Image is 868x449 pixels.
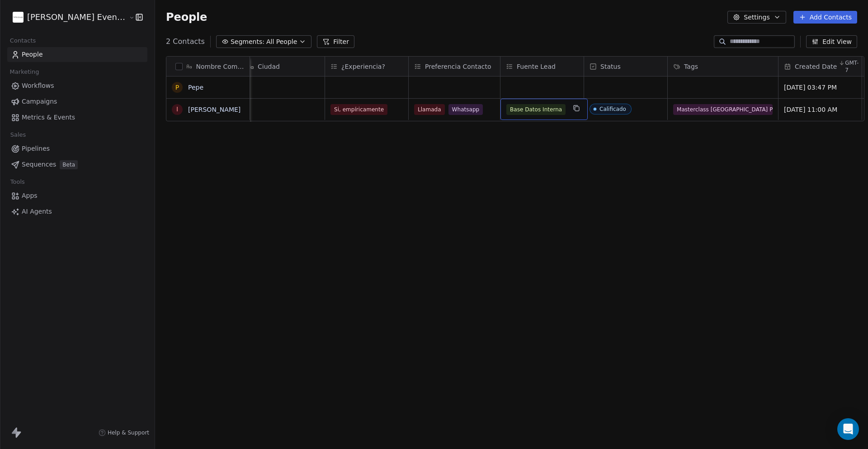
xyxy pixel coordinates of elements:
[500,57,584,76] div: Fuente Lead
[22,191,38,201] span: Apps
[7,157,147,172] a: SequencesBeta
[166,76,250,430] div: grid
[684,62,698,71] span: Tags
[668,57,778,76] div: Tags
[166,10,207,24] span: People
[7,110,147,125] a: Metrics & Events
[6,175,28,189] span: Tools
[448,104,483,115] span: Whatsapp
[258,62,280,71] span: Ciudad
[22,50,43,59] span: People
[175,83,179,92] div: P
[6,128,30,142] span: Sales
[7,204,147,219] a: AI Agents
[727,11,786,24] button: Settings
[6,65,43,79] span: Marketing
[330,104,387,115] span: Si, empíricamente
[414,104,445,115] span: Llamada
[506,104,566,115] span: Base Datos Interna
[778,57,862,76] div: Created DateGMT-7
[22,81,54,91] span: Workflows
[188,84,203,91] a: Pepe
[584,57,667,76] div: Status
[24,24,99,31] div: Domain: [DOMAIN_NAME]
[241,57,325,76] div: Ciudad
[34,53,81,59] div: Domain Overview
[22,97,57,106] span: Campaigns
[7,47,147,62] a: People
[425,62,491,71] span: Preferencia Contacto
[166,36,205,47] span: 2 Contacts
[22,144,50,153] span: Pipelines
[100,53,152,59] div: Keywords by Traffic
[784,83,856,92] span: [DATE] 03:47 PM
[784,105,856,114] span: [DATE] 11:00 AM
[24,53,32,60] img: tab_domain_overview_orange.svg
[341,62,385,71] span: ¿Experiencia?
[409,57,500,76] div: Preferencia Contacto
[599,106,626,112] div: Calificado
[7,141,147,156] a: Pipelines
[7,78,147,93] a: Workflows
[845,59,860,74] span: GMT-7
[317,35,354,48] button: Filter
[60,160,78,169] span: Beta
[517,62,556,71] span: Fuente Lead
[14,24,22,31] img: website_grey.svg
[25,14,44,22] div: v 4.0.25
[231,37,264,47] span: Segments:
[27,11,127,23] span: [PERSON_NAME] Event Planner
[11,10,123,25] button: [PERSON_NAME] Event Planner
[176,105,178,114] div: I
[7,94,147,109] a: Campaigns
[22,160,56,169] span: Sequences
[673,104,773,115] span: Masterclass [GEOGRAPHIC_DATA] Pierres 2025
[793,11,857,24] button: Add Contacts
[325,57,408,76] div: ¿Experiencia?
[108,429,149,436] span: Help & Support
[14,14,22,22] img: logo_orange.svg
[6,34,40,48] span: Contacts
[188,106,241,113] a: [PERSON_NAME]
[13,12,24,23] img: CINDHY%20CAMACHO%20event%20planner%20logo-01.jpg
[166,57,250,76] div: Nombre Completo
[806,35,857,48] button: Edit View
[22,113,75,122] span: Metrics & Events
[22,207,52,216] span: AI Agents
[7,188,147,203] a: Apps
[600,62,621,71] span: Status
[196,62,244,71] span: Nombre Completo
[266,37,297,47] span: All People
[837,418,859,440] div: Open Intercom Messenger
[795,62,837,71] span: Created Date
[90,53,97,60] img: tab_keywords_by_traffic_grey.svg
[99,429,149,436] a: Help & Support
